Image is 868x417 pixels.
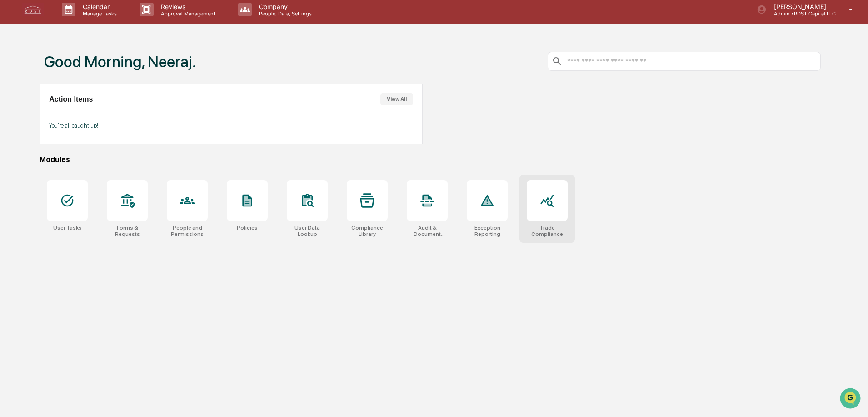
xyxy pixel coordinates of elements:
[107,225,148,237] div: Forms & Requests
[75,114,113,123] span: Attestations
[380,93,413,105] button: View All
[767,10,836,17] p: Admin • RDST Capital LLC
[527,225,568,237] div: Trade Compliance
[64,153,110,161] a: Powered byPylon
[767,3,836,10] p: [PERSON_NAME]
[18,114,59,123] span: Preclearance
[839,387,863,412] iframe: Open customer support
[18,132,57,141] span: Data Lookup
[154,3,220,10] p: Reviews
[237,225,258,231] div: Policies
[62,111,116,127] a: 🗄️Attestations
[66,115,73,123] div: 🗄️
[5,111,62,127] a: 🖐️Preclearance
[9,115,16,123] div: 🖐️
[75,3,121,10] p: Calendar
[9,69,25,86] img: 1746055101610-c473b297-6a78-478c-a979-82029cc54cd1
[90,154,110,161] span: Pylon
[22,3,44,16] img: logo
[53,225,82,231] div: User Tasks
[44,53,196,71] h1: Good Morning, Neeraj.
[5,128,61,144] a: 🔎Data Lookup
[467,225,508,237] div: Exception Reporting
[407,225,448,237] div: Audit & Document Logs
[31,69,149,78] div: Start new chat
[347,225,388,237] div: Compliance Library
[167,225,208,237] div: People and Permissions
[252,3,316,10] p: Company
[49,122,413,129] p: You're all caught up!
[9,19,165,34] p: How can we help?
[252,10,316,17] p: People, Data, Settings
[40,155,821,164] div: Modules
[31,78,119,86] div: We're offline, we'll be back soon
[9,132,16,140] div: 🔎
[155,72,165,83] button: Start new chat
[75,10,121,17] p: Manage Tasks
[154,10,220,17] p: Approval Management
[49,95,93,103] h2: Action Items
[287,225,328,237] div: User Data Lookup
